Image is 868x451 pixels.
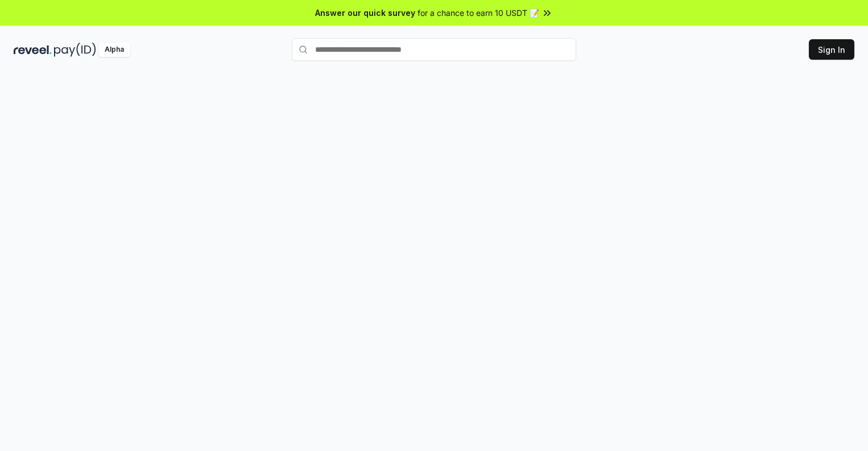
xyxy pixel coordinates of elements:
[315,7,415,19] span: Answer our quick survey
[418,7,539,19] span: for a chance to earn 10 USDT 📝
[98,43,130,57] div: Alpha
[54,43,96,57] img: pay_id
[14,43,52,57] img: reveel_dark
[809,39,854,60] button: Sign In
